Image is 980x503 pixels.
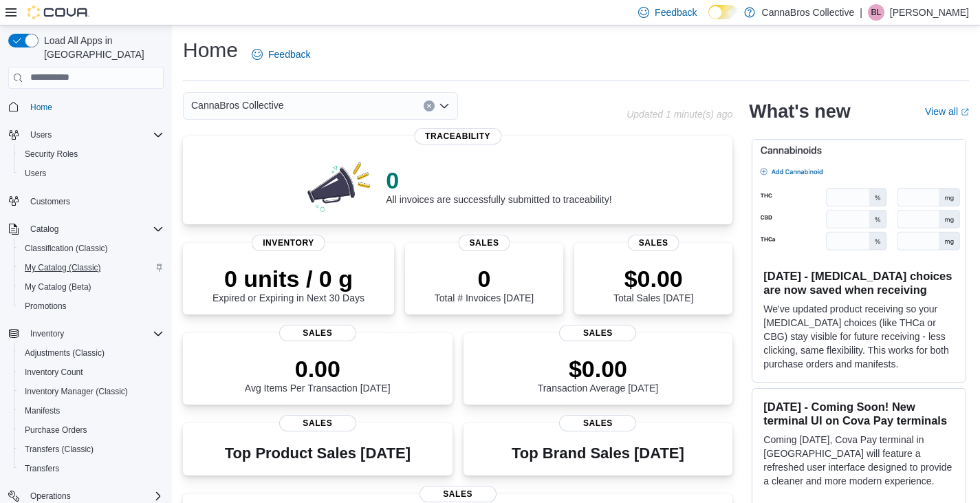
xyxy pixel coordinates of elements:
span: Load All Apps in [GEOGRAPHIC_DATA] [39,34,164,61]
a: My Catalog (Beta) [19,279,97,295]
span: Sales [420,486,497,502]
button: Open list of options [439,100,450,111]
span: Classification (Classic) [25,243,108,254]
a: Security Roles [19,146,83,162]
h3: Top Brand Sales [DATE] [512,445,684,462]
a: Transfers (Classic) [19,441,99,458]
button: Home [3,97,169,117]
span: Transfers (Classic) [19,441,164,458]
img: Cova [28,6,89,19]
span: Home [30,102,52,113]
p: Updated 1 minute(s) ago [627,109,732,120]
span: Customers [25,193,164,210]
button: Manifests [14,401,169,420]
span: Promotions [19,298,164,314]
div: Bayden LaPiana [868,4,884,21]
span: Sales [559,415,636,431]
span: Purchase Orders [25,425,87,436]
button: Inventory Manager (Classic) [14,382,169,401]
img: 0 [304,158,375,213]
span: Inventory Count [19,364,164,381]
span: CannaBros Collective [191,97,284,114]
div: Expired or Expiring in Next 30 Days [213,265,364,303]
span: Inventory Count [25,367,83,378]
span: Promotions [25,301,67,312]
a: Transfers [19,460,65,477]
a: Manifests [19,403,65,419]
span: Adjustments (Classic) [19,345,164,361]
div: Total Sales [DATE] [613,265,693,303]
p: $0.00 [613,265,693,292]
a: View allExternal link [925,106,969,117]
span: Users [19,165,164,182]
span: BL [871,4,882,21]
button: Inventory Count [14,363,169,382]
a: My Catalog (Classic) [19,259,107,276]
span: Users [25,168,46,179]
span: Security Roles [25,149,78,160]
button: Users [14,164,169,183]
h3: [DATE] - Coming Soon! New terminal UI on Cova Pay terminals [763,400,955,427]
p: 0 units / 0 g [213,265,364,292]
span: Feedback [268,47,310,61]
span: My Catalog (Classic) [19,259,164,276]
span: Traceability [414,128,501,145]
span: My Catalog (Beta) [19,279,164,295]
span: Classification (Classic) [19,240,164,257]
span: Inventory [252,235,325,251]
span: Catalog [25,221,164,237]
span: Security Roles [19,146,164,162]
p: We've updated product receiving so your [MEDICAL_DATA] choices (like THCa or CBG) stay visible fo... [763,302,955,371]
div: Total # Invoices [DATE] [435,265,534,303]
div: Avg Items Per Transaction [DATE] [245,355,391,394]
a: Classification (Classic) [19,240,113,257]
a: Home [25,99,58,116]
a: Promotions [19,298,72,314]
button: My Catalog (Beta) [14,277,169,297]
span: Sales [559,325,636,341]
button: Inventory [3,324,169,343]
span: Transfers (Classic) [25,444,94,455]
span: Adjustments (Classic) [25,347,105,358]
button: Promotions [14,297,169,316]
span: Sales [628,235,679,251]
span: Customers [30,196,70,207]
a: Inventory Count [19,364,89,381]
span: Sales [279,415,356,431]
button: Catalog [3,220,169,239]
h1: Home [183,36,238,64]
span: Transfers [19,460,164,477]
button: Inventory [25,325,69,342]
p: $0.00 [538,355,659,383]
span: Catalog [30,224,58,235]
span: My Catalog (Classic) [25,262,101,273]
input: Dark Mode [708,5,737,19]
span: Home [25,98,164,116]
span: Manifests [19,403,164,419]
button: Purchase Orders [14,420,169,440]
svg: External link [961,108,969,116]
a: Feedback [246,41,316,68]
span: Purchase Orders [19,422,164,438]
button: Users [3,125,169,145]
p: 0 [435,265,534,292]
button: Users [25,127,57,143]
span: Transfers [25,463,59,474]
button: Transfers (Classic) [14,440,169,459]
span: Manifests [25,405,60,416]
span: Inventory Manager (Classic) [19,383,164,400]
a: Users [19,165,52,182]
h3: [DATE] - [MEDICAL_DATA] choices are now saved when receiving [763,269,955,297]
span: Inventory [30,328,64,339]
span: Users [30,129,52,140]
span: Sales [279,325,356,341]
p: Coming [DATE], Cova Pay terminal in [GEOGRAPHIC_DATA] will feature a refreshed user interface des... [763,433,955,488]
span: Inventory [25,325,164,342]
p: CannaBros Collective [762,4,855,21]
button: Catalog [25,221,64,237]
button: Clear input [424,100,435,111]
a: Adjustments (Classic) [19,345,110,361]
div: All invoices are successfully submitted to traceability! [386,167,611,205]
button: Customers [3,191,169,211]
h3: Top Product Sales [DATE] [225,445,411,462]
